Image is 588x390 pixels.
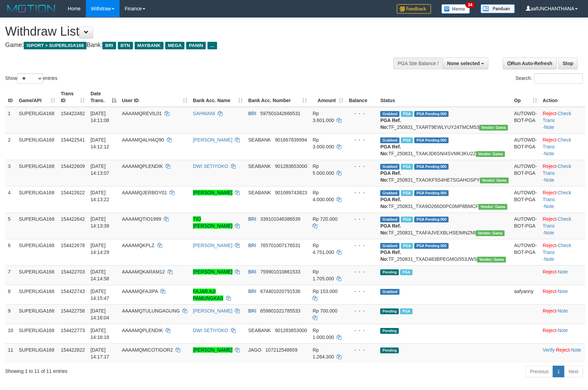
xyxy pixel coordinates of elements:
span: Marked by aafsengchandara [401,190,413,196]
span: AAAAMQREVIL01 [122,111,162,116]
div: - - - [349,346,375,353]
a: Check Trans [543,111,571,123]
span: Rp 1.264.300 [313,347,334,359]
a: Reject [556,347,570,353]
div: - - - [349,136,375,143]
a: Check Trans [543,243,571,255]
label: Search: [516,73,583,84]
span: AAAAMQPLENDIK [122,328,163,333]
span: 154422678 [61,243,85,248]
span: Rp 153.000 [313,289,337,294]
span: PGA Pending [414,217,449,222]
td: 10 [5,324,16,343]
div: Showing 1 to 11 of 11 entries [5,365,240,375]
span: BRI [248,216,256,222]
a: Run Auto-Refresh [503,58,557,69]
div: - - - [349,307,375,314]
span: Rp 3.000.000 [313,137,334,149]
span: Copy 759901010861533 to clipboard [260,269,301,275]
a: Verify [543,347,555,353]
td: · · [540,160,585,186]
span: PGA Pending [414,164,449,170]
td: SUPERLIGA168 [16,343,58,363]
a: Check Trans [543,163,571,176]
a: Note [544,151,554,156]
span: Marked by aafsengchandara [400,308,412,314]
a: DWI SETIYOKO [193,328,228,333]
td: aafyanny [511,285,540,304]
td: 5 [5,212,16,239]
a: Note [544,124,554,130]
td: SUPERLIGA168 [16,212,58,239]
span: ISPORT > SUPERLIGA168 [24,42,87,49]
span: Marked by aafsengchandara [401,111,413,117]
span: 154422622 [61,190,85,195]
a: Reject [543,216,556,222]
span: Rp 1.705.000 [313,269,334,281]
span: Rp 4.000.000 [313,190,334,202]
span: 154422773 [61,328,85,333]
b: PGA Ref. No: [380,118,401,130]
span: Pending [380,308,399,314]
span: AAAAMQFAJIPA [122,289,158,294]
span: 34 [465,2,475,8]
span: MAYBANK [135,42,163,49]
span: Rp 4.751.000 [313,243,334,255]
span: Pending [380,348,399,353]
td: · · [540,133,585,160]
td: 11 [5,343,16,363]
span: [DATE] 14:14:58 [90,269,109,281]
td: · [540,265,585,285]
td: 7 [5,265,16,285]
span: 154422642 [61,216,85,222]
th: ID [5,87,16,107]
span: Copy 674401020791536 to clipboard [260,289,301,294]
a: [PERSON_NAME] [193,347,233,353]
a: 1 [553,366,564,377]
a: Note [558,328,568,333]
a: Reject [543,243,556,248]
span: Vendor URL: https://trx31.1velocity.biz [478,204,507,210]
span: PANIN [186,42,206,49]
span: SEABANK [248,163,271,169]
a: [PERSON_NAME] [193,308,233,314]
span: [DATE] 14:13:39 [90,216,109,229]
span: Grabbed [380,190,399,196]
th: Action [540,87,585,107]
td: TF_250831_TXA9O266D0PC0MP8BMCF [377,186,511,212]
a: SAHWANI [193,111,215,116]
a: Note [544,204,554,209]
td: 9 [5,304,16,324]
a: TIO [PERSON_NAME] [193,216,233,229]
a: Note [544,256,554,262]
span: Copy 901089743823 to clipboard [275,190,307,195]
span: Grabbed [380,289,399,295]
span: SEABANK [248,190,271,195]
div: PGA Site Balance / [393,58,443,69]
span: 154422541 [61,137,85,143]
td: · [540,304,585,324]
span: PGA Pending [414,137,449,143]
span: None selected [447,61,480,66]
span: AAAAMQMICOTIGOR2 [122,347,173,353]
a: Check Trans [543,190,571,202]
a: Check Trans [543,137,571,149]
td: SUPERLIGA168 [16,239,58,265]
span: 154422743 [61,289,85,294]
span: BRI [248,289,256,294]
td: AUTOWD-BOT-PGA [511,160,540,186]
a: Reject [543,137,556,143]
span: ... [207,42,217,49]
span: PGA Pending [414,111,449,117]
div: - - - [349,327,375,334]
a: DWI SETIYOKO [193,163,228,169]
td: · · [540,212,585,239]
span: [DATE] 14:15:47 [90,289,109,301]
span: AAAAMQALHAQ90 [122,137,164,143]
span: AAAAMQKARAM12 [122,269,165,275]
input: Search: [534,73,583,84]
span: BRI [248,111,256,116]
th: Bank Acc. Number: activate to sort column ascending [246,87,310,107]
span: Marked by aafsengchandara [401,137,413,143]
span: BRI [102,42,116,49]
